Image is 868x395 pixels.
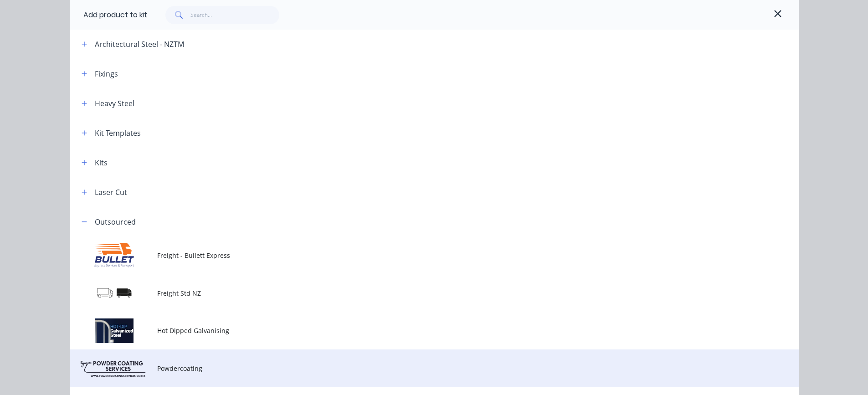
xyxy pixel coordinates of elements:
[157,251,670,260] span: Freight - Bullett Express
[157,364,670,373] span: Powdercoating
[95,187,127,198] div: Laser Cut
[95,157,108,168] div: Kits
[95,39,184,50] div: Architectural Steel - NZTM
[95,216,136,227] div: Outsourced
[83,10,147,21] div: Add product to kit
[95,128,141,139] div: Kit Templates
[190,6,279,24] input: Search...
[157,288,670,298] span: Freight Std NZ
[95,98,134,109] div: Heavy Steel
[95,68,118,79] div: Fixings
[157,326,670,335] span: Hot Dipped Galvanising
